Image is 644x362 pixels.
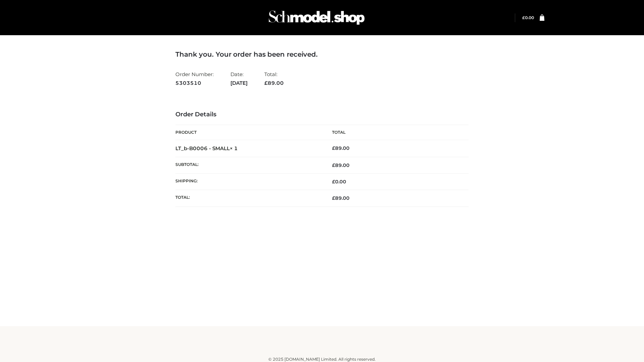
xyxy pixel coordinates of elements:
span: 89.00 [332,195,350,201]
th: Subtotal: [175,157,322,173]
strong: LT_b-B0006 - SMALL [175,145,238,152]
li: Date: [230,68,248,89]
strong: × 1 [230,145,238,152]
th: Shipping: [175,174,322,190]
bdi: 0.00 [332,179,346,185]
th: Total [322,125,469,140]
span: £ [332,145,335,151]
span: £ [332,179,335,185]
span: £ [332,195,335,201]
span: 89.00 [264,80,284,86]
li: Total: [264,68,284,89]
span: 89.00 [332,162,350,168]
span: £ [332,162,335,168]
strong: [DATE] [230,79,248,87]
bdi: 89.00 [332,145,350,151]
h3: Order Details [175,111,469,118]
span: £ [264,80,268,86]
strong: 5303510 [175,79,214,87]
a: £0.00 [522,15,534,20]
img: Schmodel Admin 964 [266,4,367,31]
li: Order Number: [175,68,214,89]
bdi: 0.00 [522,15,534,20]
th: Total: [175,190,322,206]
h3: Thank you. Your order has been received. [175,50,469,58]
span: £ [522,15,525,20]
th: Product [175,125,322,140]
